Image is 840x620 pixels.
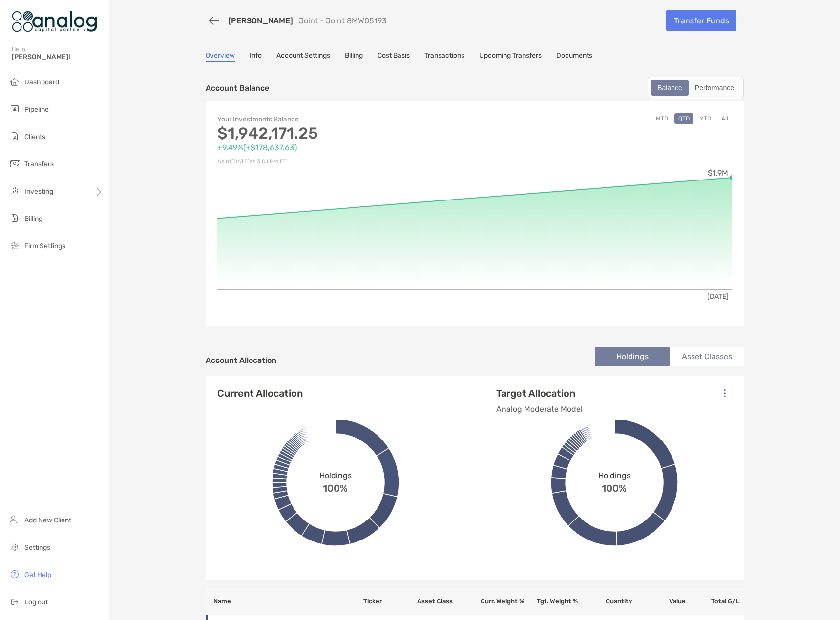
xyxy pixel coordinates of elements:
p: $1,942,171.25 [217,127,475,140]
span: Settings [24,543,50,552]
img: pipeline icon [9,103,21,115]
span: Pipeline [24,105,49,114]
a: Transfer Funds [666,10,736,31]
span: 100% [323,480,348,494]
span: Transfers [24,160,54,168]
p: As of [DATE] at 3:01 PM ET [217,156,475,168]
span: Investing [24,187,53,196]
th: Asset Class [417,588,470,615]
a: Account Settings [276,51,330,62]
img: Zoe Logo [12,4,97,39]
img: get-help icon [9,568,21,580]
p: Joint - Joint 8MW05193 [299,16,387,25]
span: Billing [24,215,42,223]
button: YTD [696,113,715,124]
button: All [717,113,732,124]
span: 100% [602,480,627,494]
a: Documents [556,51,592,62]
a: Billing [345,51,363,62]
tspan: [DATE] [707,292,729,300]
span: Holdings [598,471,630,480]
p: Analog Moderate Model [496,403,583,415]
a: Overview [206,51,235,62]
th: Quantity [578,588,632,615]
span: Dashboard [24,78,59,86]
a: Info [250,51,262,62]
img: add_new_client icon [9,514,21,525]
a: Transactions [424,51,464,62]
span: Clients [24,133,45,141]
span: Firm Settings [24,242,65,250]
div: Balance [652,81,688,95]
span: Log out [24,598,48,606]
th: Tgt. Weight % [525,588,578,615]
h4: Account Allocation [206,356,276,365]
tspan: $1.9M [708,168,728,178]
th: Name [206,588,363,615]
img: dashboard icon [9,76,21,87]
th: Ticker [363,588,417,615]
img: investing icon [9,185,21,197]
a: [PERSON_NAME] [228,16,293,25]
img: logout icon [9,596,21,607]
span: Holdings [319,471,352,480]
th: Value [632,588,686,615]
button: QTD [674,113,693,124]
p: Account Balance [206,82,269,94]
span: Add New Client [24,516,71,524]
img: Icon List Menu [724,389,726,398]
div: segmented control [648,77,744,99]
a: Upcoming Transfers [479,51,542,62]
h4: Target Allocation [496,387,583,399]
button: MTD [652,113,672,124]
div: Performance [690,81,739,95]
p: +9.49% ( +$178,637.63 ) [217,141,475,154]
p: Your Investments Balance [217,113,475,125]
img: firm-settings icon [9,240,21,251]
img: clients icon [9,130,21,142]
a: Cost Basis [378,51,410,62]
img: settings icon [9,541,21,553]
li: Asset Classes [670,347,744,366]
th: Curr. Weight % [470,588,524,615]
span: [PERSON_NAME]! [12,53,103,61]
img: transfers icon [9,158,21,169]
span: Get Help [24,571,51,579]
th: Total G/L [686,588,744,615]
li: Holdings [595,347,670,366]
h4: Current Allocation [217,387,303,399]
img: billing icon [9,212,21,224]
